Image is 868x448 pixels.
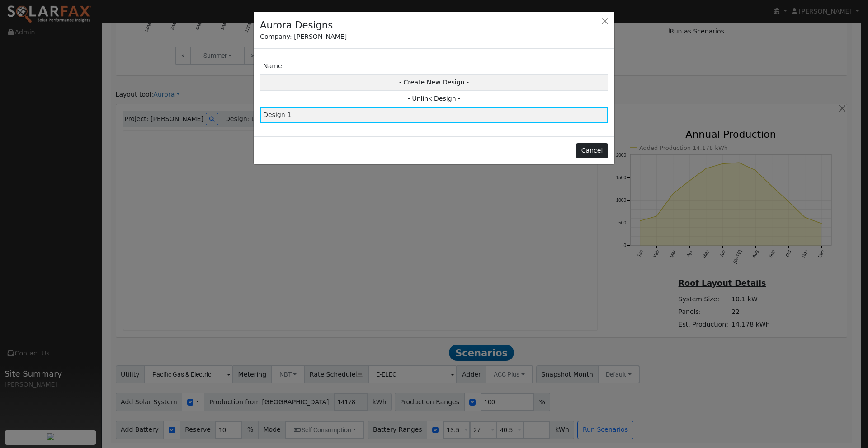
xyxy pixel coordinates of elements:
[260,32,608,42] div: Company: [PERSON_NAME]
[260,18,333,33] h4: Aurora Designs
[260,74,608,90] td: - Create New Design -
[260,91,608,107] td: - Unlink Design -
[260,58,608,75] td: Name
[260,107,608,123] td: Design 1
[576,143,608,159] button: Cancel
